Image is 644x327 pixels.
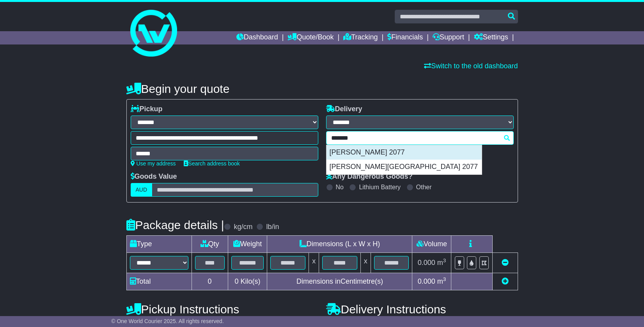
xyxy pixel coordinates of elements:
[126,82,518,95] h4: Begin your quote
[326,172,413,181] label: Any Dangerous Goods?
[416,183,432,191] label: Other
[228,236,267,253] td: Weight
[126,219,224,231] h4: Package details |
[192,273,228,290] td: 0
[131,105,163,114] label: Pickup
[234,277,238,285] span: 0
[266,223,279,231] label: lb/in
[326,160,482,174] div: [PERSON_NAME][GEOGRAPHIC_DATA] 2077
[343,31,378,44] a: Tracking
[309,253,319,273] td: x
[126,303,318,316] h4: Pickup Instructions
[287,31,334,44] a: Quote/Book
[184,160,240,167] a: Search address book
[437,277,446,285] span: m
[502,259,509,267] a: Remove this item
[437,259,446,267] span: m
[418,277,435,285] span: 0.000
[267,236,412,253] td: Dimensions (L x W x H)
[474,31,508,44] a: Settings
[228,273,267,290] td: Kilo(s)
[236,31,278,44] a: Dashboard
[234,223,252,231] label: kg/cm
[424,62,518,70] a: Switch to the old dashboard
[326,303,518,316] h4: Delivery Instructions
[412,236,451,253] td: Volume
[443,276,446,282] sup: 3
[131,160,176,167] a: Use my address
[326,105,362,114] label: Delivery
[126,236,192,253] td: Type
[433,31,464,44] a: Support
[126,273,192,290] td: Total
[336,183,344,191] label: No
[326,131,514,145] typeahead: Please provide city
[359,183,401,191] label: Lithium Battery
[131,172,177,181] label: Goods Value
[267,273,412,290] td: Dimensions in Centimetre(s)
[387,31,423,44] a: Financials
[443,258,446,263] sup: 3
[192,236,228,253] td: Qty
[326,145,482,160] div: [PERSON_NAME] 2077
[360,253,371,273] td: x
[502,277,509,285] a: Add new item
[111,318,224,324] span: © One World Courier 2025. All rights reserved.
[418,259,435,267] span: 0.000
[131,183,153,197] label: AUD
